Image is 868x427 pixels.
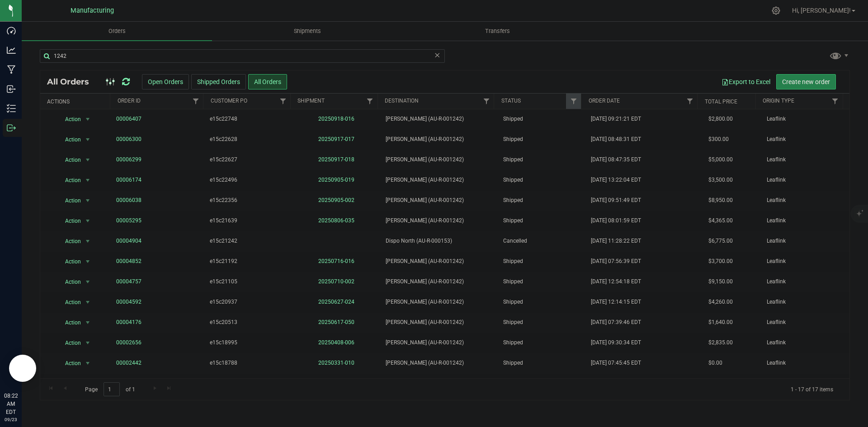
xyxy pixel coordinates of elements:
[282,27,333,35] span: Shipments
[57,235,82,248] span: Action
[9,355,36,382] iframe: Resource center
[503,216,580,225] span: Shipped
[82,194,94,207] span: select
[503,257,580,266] span: Shipped
[705,99,737,105] a: Total Price
[212,22,402,41] a: Shipments
[386,155,492,164] span: [PERSON_NAME] (AU-R-001242)
[57,276,82,288] span: Action
[96,27,138,35] span: Orders
[57,337,82,349] span: Action
[210,115,287,123] span: e15c22748
[386,277,492,286] span: [PERSON_NAME] (AU-R-001242)
[82,357,94,370] span: select
[828,94,843,109] a: Filter
[210,359,287,367] span: e15c18788
[767,216,844,225] span: Leaflink
[82,154,94,166] span: select
[767,115,844,123] span: Leaflink
[318,339,354,346] a: 20250408-006
[783,382,840,396] span: 1 - 17 of 17 items
[503,135,580,144] span: Shipped
[104,382,120,396] input: 1
[116,298,142,306] a: 00004592
[591,359,641,367] span: [DATE] 07:45:45 EDT
[402,22,593,41] a: Transfers
[479,94,494,109] a: Filter
[776,74,836,89] button: Create new order
[386,359,492,367] span: [PERSON_NAME] (AU-R-001242)
[82,337,94,349] span: select
[318,116,354,122] a: 20250918-016
[386,216,492,225] span: [PERSON_NAME] (AU-R-001242)
[682,94,697,109] a: Filter
[386,115,492,123] span: [PERSON_NAME] (AU-R-001242)
[47,77,98,87] span: All Orders
[591,176,641,184] span: [DATE] 13:22:04 EDT
[7,123,16,132] inline-svg: Outbound
[116,216,142,225] a: 00005295
[57,174,82,187] span: Action
[716,74,776,89] button: Export to Excel
[770,6,782,15] div: Manage settings
[708,277,733,286] span: $9,150.00
[57,296,82,309] span: Action
[434,49,440,61] span: Clear
[318,299,354,305] a: 20250627-024
[503,155,580,164] span: Shipped
[503,359,580,367] span: Shipped
[363,94,377,109] a: Filter
[116,257,142,266] a: 00004852
[318,197,354,203] a: 20250905-002
[7,46,16,55] inline-svg: Analytics
[57,113,82,126] span: Action
[767,359,844,367] span: Leaflink
[503,277,580,286] span: Shipped
[82,133,94,146] span: select
[708,359,722,367] span: $0.00
[767,257,844,266] span: Leaflink
[210,338,287,347] span: e15c18995
[318,156,354,163] a: 20250917-018
[82,316,94,329] span: select
[7,26,16,35] inline-svg: Dashboard
[71,7,114,14] span: Manufacturing
[591,338,641,347] span: [DATE] 09:30:34 EDT
[473,27,522,35] span: Transfers
[57,255,82,268] span: Action
[118,98,141,104] a: Order ID
[57,316,82,329] span: Action
[503,176,580,184] span: Shipped
[248,74,287,89] button: All Orders
[191,74,246,89] button: Shipped Orders
[210,155,287,164] span: e15c22627
[503,298,580,306] span: Shipped
[386,257,492,266] span: [PERSON_NAME] (AU-R-001242)
[591,135,641,144] span: [DATE] 08:48:31 EDT
[4,416,18,423] p: 09/23
[708,176,733,184] span: $3,500.00
[57,154,82,166] span: Action
[47,99,107,105] div: Actions
[210,196,287,205] span: e15c22356
[210,176,287,184] span: e15c22496
[591,277,641,286] span: [DATE] 12:54:18 EDT
[210,135,287,144] span: e15c22628
[503,115,580,123] span: Shipped
[767,338,844,347] span: Leaflink
[708,338,733,347] span: $2,835.00
[116,318,142,327] a: 00004176
[767,237,844,245] span: Leaflink
[57,194,82,207] span: Action
[7,84,16,94] inline-svg: Inbound
[591,318,641,327] span: [DATE] 07:39:46 EDT
[318,360,354,366] a: 20250331-010
[40,49,445,63] input: Search Order ID, Destination, Customer PO...
[782,78,830,85] span: Create new order
[386,338,492,347] span: [PERSON_NAME] (AU-R-001242)
[386,237,492,245] span: Dispo North (AU-R-000153)
[503,318,580,327] span: Shipped
[708,155,733,164] span: $5,000.00
[385,98,419,104] a: Destination
[82,255,94,268] span: select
